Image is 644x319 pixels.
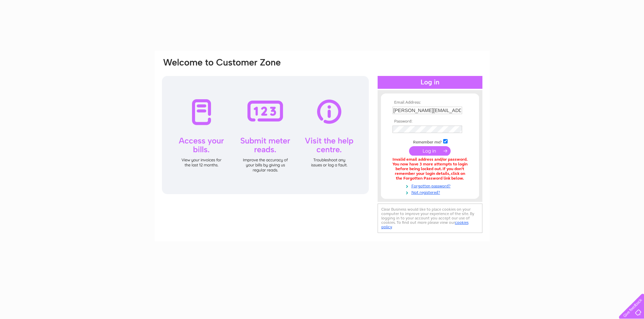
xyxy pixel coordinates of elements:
div: Clear Business would like to place cookies on your computer to improve your experience of the sit... [378,204,482,233]
td: Remember me? [391,138,469,145]
a: Not registered? [392,189,469,195]
th: Email Address: [391,100,469,105]
input: Submit [409,146,451,156]
a: Forgotten password? [392,182,469,189]
div: Invalid email address and/or password. You now have 3 more attempts to login before being locked ... [392,157,468,181]
th: Password: [391,119,469,124]
a: cookies policy [381,220,469,229]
